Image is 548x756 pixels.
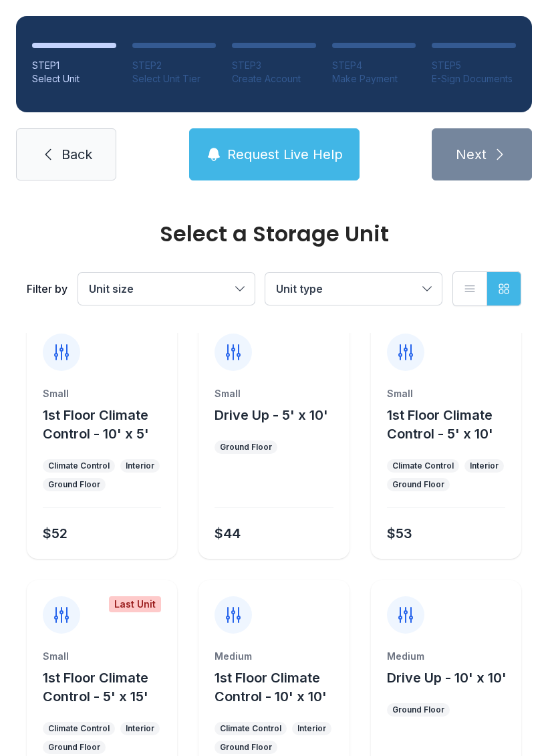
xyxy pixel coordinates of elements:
[215,407,328,423] span: Drive Up - 5' x 10'
[220,723,281,734] div: Climate Control
[32,72,116,86] div: Select Unit
[456,145,487,164] span: Next
[27,223,521,245] div: Select a Storage Unit
[470,461,499,471] div: Interior
[392,461,454,471] div: Climate Control
[387,387,505,400] div: Small
[48,479,100,490] div: Ground Floor
[27,281,67,297] div: Filter by
[220,442,272,453] div: Ground Floor
[48,723,110,734] div: Climate Control
[265,273,442,305] button: Unit type
[109,596,161,612] div: Last Unit
[132,72,217,86] div: Select Unit Tier
[387,524,412,543] div: $53
[232,59,316,72] div: STEP 3
[232,72,316,86] div: Create Account
[89,282,134,295] span: Unit size
[61,145,92,164] span: Back
[43,407,149,442] span: 1st Floor Climate Control - 10' x 5'
[432,59,516,72] div: STEP 5
[387,668,507,687] button: Drive Up - 10' x 10'
[43,650,161,663] div: Small
[227,145,343,164] span: Request Live Help
[432,72,516,86] div: E-Sign Documents
[126,723,154,734] div: Interior
[43,670,148,705] span: 1st Floor Climate Control - 5' x 15'
[43,524,67,543] div: $52
[392,705,444,715] div: Ground Floor
[132,59,217,72] div: STEP 2
[387,407,493,442] span: 1st Floor Climate Control - 5' x 10'
[332,59,416,72] div: STEP 4
[215,406,328,424] button: Drive Up - 5' x 10'
[387,650,505,663] div: Medium
[387,670,507,686] span: Drive Up - 10' x 10'
[78,273,255,305] button: Unit size
[43,387,161,400] div: Small
[48,742,100,753] div: Ground Floor
[215,387,333,400] div: Small
[43,668,172,706] button: 1st Floor Climate Control - 5' x 15'
[276,282,323,295] span: Unit type
[297,723,326,734] div: Interior
[215,668,344,706] button: 1st Floor Climate Control - 10' x 10'
[48,461,110,471] div: Climate Control
[32,59,116,72] div: STEP 1
[215,524,241,543] div: $44
[220,742,272,753] div: Ground Floor
[387,406,516,443] button: 1st Floor Climate Control - 5' x 10'
[43,406,172,443] button: 1st Floor Climate Control - 10' x 5'
[215,670,327,705] span: 1st Floor Climate Control - 10' x 10'
[332,72,416,86] div: Make Payment
[215,650,333,663] div: Medium
[392,479,444,490] div: Ground Floor
[126,461,154,471] div: Interior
